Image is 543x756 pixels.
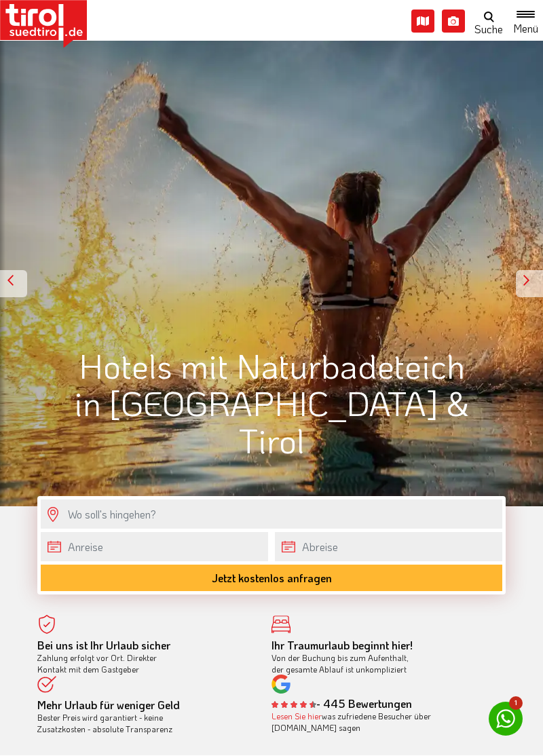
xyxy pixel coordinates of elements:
[508,8,543,34] button: Toggle navigation
[271,711,485,734] div: was zufriedene Besucher über [DOMAIN_NAME] sagen
[41,565,502,591] button: Jetzt kostenlos anfragen
[411,10,434,33] i: Karte öffnen
[442,10,465,33] i: Fotogalerie
[271,675,291,694] img: google
[37,700,251,734] div: Bester Preis wird garantiert - keine Zusatzkosten - absolute Transparenz
[37,347,506,459] h1: Hotels mit Naturbadeteich in [GEOGRAPHIC_DATA] & Tirol
[41,532,268,561] input: Anreise
[271,696,412,711] b: - 445 Bewertungen
[271,638,413,652] b: Ihr Traumurlaub beginnt hier!
[509,696,523,710] span: 1
[41,499,502,529] input: Wo soll's hingehen?
[37,638,170,652] b: Bei uns ist Ihr Urlaub sicher
[37,640,251,675] div: Zahlung erfolgt vor Ort. Direkter Kontakt mit dem Gastgeber
[37,698,180,712] b: Mehr Urlaub für weniger Geld
[271,640,485,675] div: Von der Buchung bis zum Aufenthalt, der gesamte Ablauf ist unkompliziert
[489,702,523,736] a: 1
[271,711,322,721] a: Lesen Sie hier
[275,532,502,561] input: Abreise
